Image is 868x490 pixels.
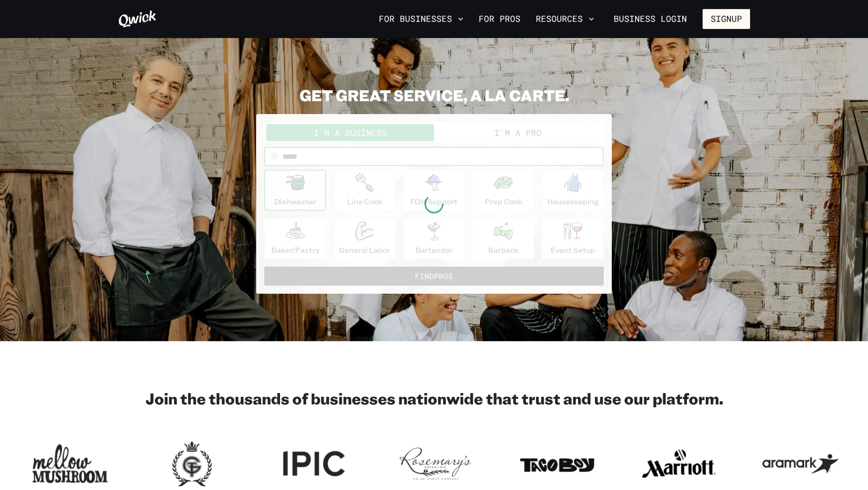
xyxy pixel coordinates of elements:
button: Resources [532,11,598,27]
img: Logo for Georgian Terrace [154,438,230,490]
h2: Join the thousands of businesses nationwide that trust and use our platform. [118,389,750,408]
img: Logo for Marriott [641,438,717,490]
a: For Pros [475,11,524,27]
img: Logo for Taco Boy [519,438,595,490]
button: For Businesses [375,11,467,27]
img: Logo for IPIC [276,438,352,490]
button: Signup [703,9,750,29]
img: Logo for Mellow Mushroom [32,438,108,490]
h2: GET GREAT SERVICE, A LA CARTE. [256,86,612,105]
a: Business Login [606,9,695,29]
img: Logo for Rosemary's Catering [397,438,473,490]
img: Logo for Aramark [762,438,839,490]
